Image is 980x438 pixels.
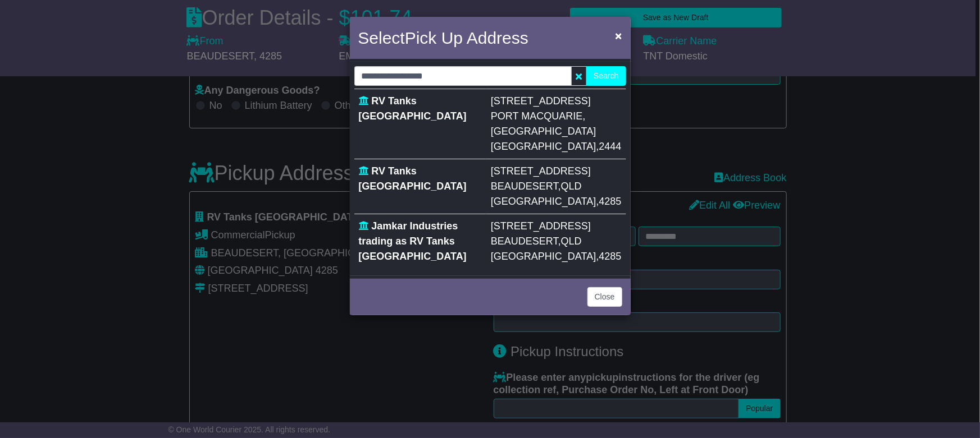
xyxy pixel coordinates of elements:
[609,24,627,47] button: Close
[491,251,596,262] span: [GEOGRAPHIC_DATA]
[561,181,582,192] span: QLD
[486,214,626,269] td: , ,
[491,236,558,247] span: BEAUDESERT
[586,66,626,86] button: Search
[358,25,529,50] h4: Select
[561,236,582,247] span: QLD
[491,220,591,232] span: [STREET_ADDRESS]
[359,220,467,262] span: Jamkar Industries trading as RV Tanks [GEOGRAPHIC_DATA]
[486,159,626,214] td: , ,
[491,165,591,177] span: [STREET_ADDRESS]
[491,126,596,137] span: [GEOGRAPHIC_DATA]
[491,110,582,122] span: PORT MACQUARIE
[491,196,596,207] span: [GEOGRAPHIC_DATA]
[491,95,591,107] span: [STREET_ADDRESS]
[359,95,467,122] span: RV Tanks [GEOGRAPHIC_DATA]
[486,89,626,159] td: , ,
[491,181,558,192] span: BEAUDESERT
[599,196,621,207] span: 4285
[599,141,621,152] span: 2444
[405,29,463,47] span: Pick Up
[491,141,596,152] span: [GEOGRAPHIC_DATA]
[615,29,622,42] span: ×
[599,251,621,262] span: 4285
[587,287,622,307] button: Close
[467,29,528,47] span: Address
[359,165,467,192] span: RV Tanks [GEOGRAPHIC_DATA]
